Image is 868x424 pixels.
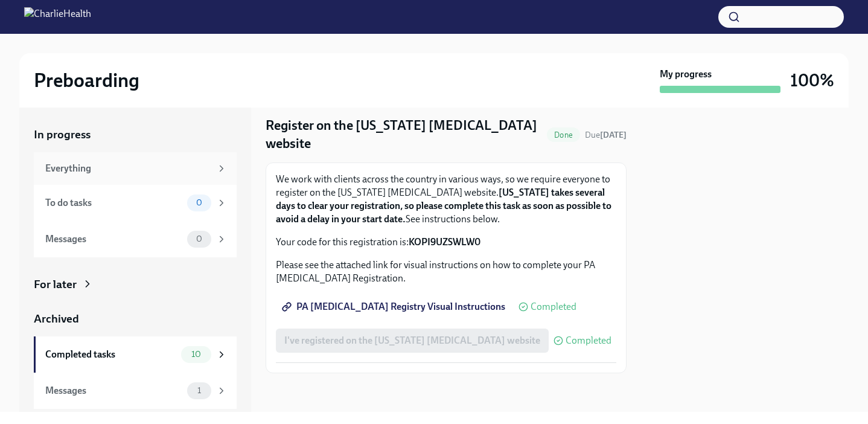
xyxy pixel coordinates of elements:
[585,130,627,140] span: Due
[34,311,237,327] a: Archived
[276,259,616,285] p: Please see the attached link for visual instructions on how to complete your PA [MEDICAL_DATA] Re...
[547,130,580,140] span: Done
[276,187,611,225] strong: [US_STATE] takes several days to clear your registration, so please complete this task as soon as...
[189,198,209,207] span: 0
[276,173,616,226] p: We work with clients across the country in various ways, so we require everyone to register on th...
[600,130,627,140] strong: [DATE]
[45,233,182,246] div: Messages
[45,348,176,361] div: Completed tasks
[34,336,237,373] a: Completed tasks10
[531,302,576,312] span: Completed
[34,221,237,257] a: Messages0
[585,129,627,141] span: September 11th, 2025 08:00
[45,384,182,397] div: Messages
[189,234,209,243] span: 0
[34,127,237,143] a: In progress
[34,373,237,409] a: Messages1
[790,69,834,91] h3: 100%
[266,117,542,153] h4: Register on the [US_STATE] [MEDICAL_DATA] website
[190,386,208,395] span: 1
[34,277,77,292] div: For later
[34,277,237,292] a: For later
[34,185,237,221] a: To do tasks0
[284,301,505,313] span: PA [MEDICAL_DATA] Registry Visual Instructions
[34,152,237,185] a: Everything
[34,68,139,92] h2: Preboarding
[660,68,712,81] strong: My progress
[45,196,182,210] div: To do tasks
[566,336,611,345] span: Completed
[184,350,208,359] span: 10
[276,236,616,249] p: Your code for this registration is:
[24,7,91,27] img: CharlieHealth
[45,162,211,175] div: Everything
[276,295,514,319] a: PA [MEDICAL_DATA] Registry Visual Instructions
[409,236,480,248] strong: KOPI9UZSWLW0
